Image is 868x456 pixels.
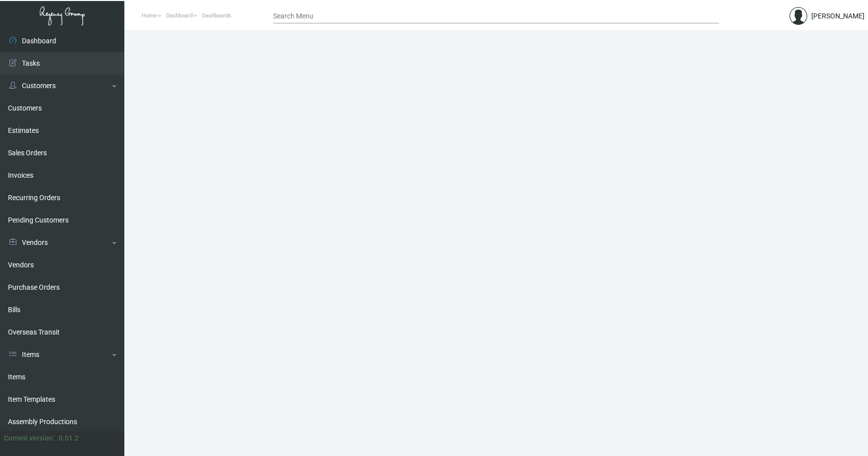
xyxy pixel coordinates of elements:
[202,12,231,19] span: Dashboards
[4,433,55,444] div: Current version:
[59,433,79,444] div: 0.51.2
[166,12,193,19] span: Dashboard
[789,7,807,25] img: admin@bootstrapmaster.com
[811,11,865,21] div: [PERSON_NAME]
[142,12,157,19] span: Home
